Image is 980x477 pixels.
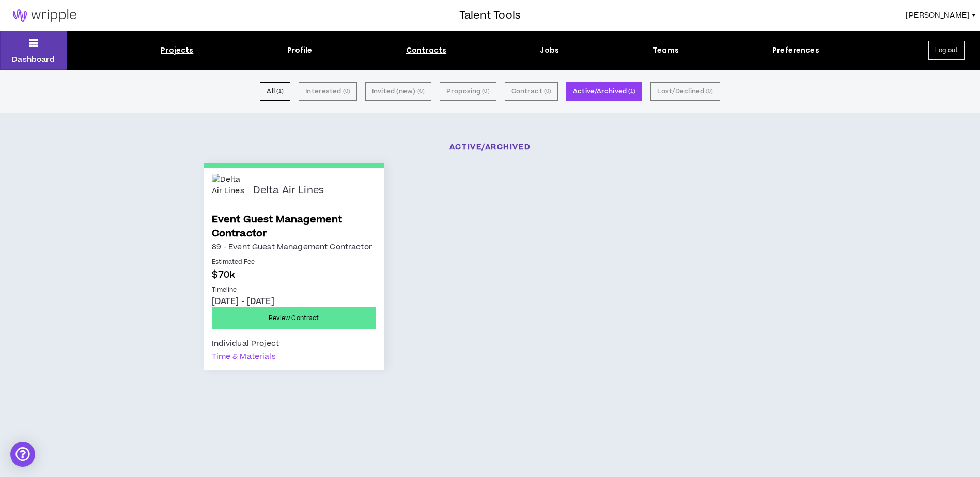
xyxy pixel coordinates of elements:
p: Delta Air Lines [253,185,324,197]
div: Jobs [540,45,559,56]
button: Invited (new) (0) [365,82,431,101]
div: Preferences [772,45,819,56]
h3: Active/Archived [196,141,785,152]
a: Review Contract [212,307,376,329]
p: Estimated Fee [212,258,376,267]
button: Interested (0) [299,82,357,101]
small: ( 0 ) [544,87,551,96]
p: Dashboard [12,54,55,65]
h3: Talent Tools [459,8,521,23]
div: Contracts [406,45,446,56]
p: 89 - Event Guest Management Contractor [212,241,376,253]
small: ( 1 ) [276,87,284,96]
button: All (1) [260,82,290,101]
button: Log out [928,41,965,60]
div: Time & Materials [212,350,276,363]
button: Active/Archived (1) [566,82,642,101]
div: Open Intercom Messenger [10,442,35,467]
p: Timeline [212,285,376,295]
img: Delta Air Lines [212,174,245,208]
div: Teams [652,45,679,56]
small: ( 0 ) [343,87,350,96]
small: ( 0 ) [482,87,489,96]
span: [PERSON_NAME] [906,10,970,21]
small: ( 0 ) [706,87,713,96]
p: $70k [212,268,376,282]
div: Profile [287,45,313,56]
button: Lost/Declined (0) [650,82,720,101]
small: ( 0 ) [417,87,425,96]
a: Event Guest Management Contractor [212,213,376,241]
small: ( 1 ) [628,87,635,96]
button: Proposing (0) [440,82,496,101]
p: [DATE] - [DATE] [212,296,376,307]
div: Individual Project [212,337,279,350]
button: Contract (0) [505,82,558,101]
